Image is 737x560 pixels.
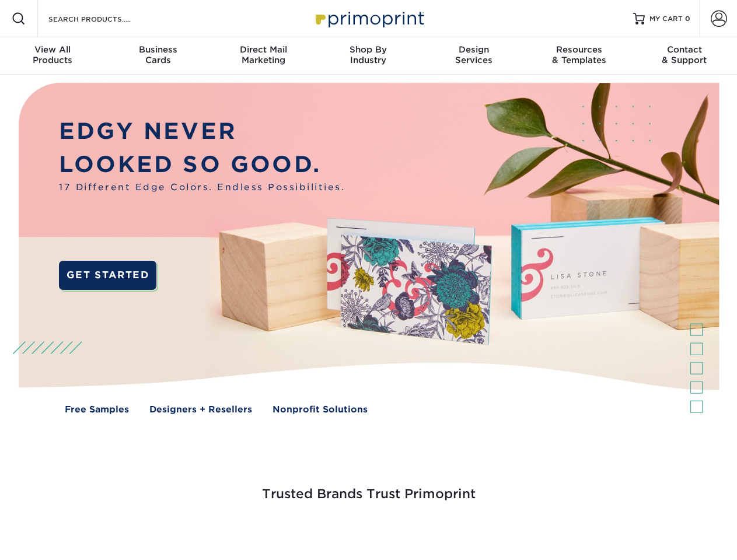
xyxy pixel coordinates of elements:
a: Contact& Support [632,37,737,75]
span: Resources [526,44,631,55]
div: Industry [316,44,421,65]
img: Amazon [519,532,520,533]
div: Cards [105,44,210,65]
img: Goodwill [630,532,631,533]
a: BusinessCards [105,37,210,75]
img: Freeform [175,532,176,533]
span: Business [105,44,210,55]
img: Smoothie King [85,532,85,533]
img: Mini [408,532,409,533]
a: Designers + Resellers [149,403,252,416]
a: GET STARTED [59,261,156,290]
a: Free Samples [65,403,129,416]
img: Google [298,532,298,533]
h3: Trusted Brands Trust Primoprint [27,459,710,516]
span: MY CART [649,14,683,24]
div: Marketing [211,44,316,65]
a: Nonprofit Solutions [273,403,368,416]
span: Direct Mail [211,44,316,55]
input: SEARCH PRODUCTS..... [47,12,161,26]
a: Resources& Templates [526,37,631,75]
a: DesignServices [421,37,526,75]
a: Shop ByIndustry [316,37,421,75]
span: Contact [632,44,737,55]
span: Shop By [316,44,421,55]
a: Direct MailMarketing [211,37,316,75]
div: & Support [632,44,737,65]
span: 17 Different Edge Colors. Endless Possibilities. [59,181,345,194]
p: EDGY NEVER [59,115,345,148]
div: & Templates [526,44,631,65]
p: LOOKED SO GOOD. [59,148,345,181]
span: 0 [685,15,690,23]
span: Design [421,44,526,55]
div: Services [421,44,526,65]
img: Primoprint [310,6,427,31]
